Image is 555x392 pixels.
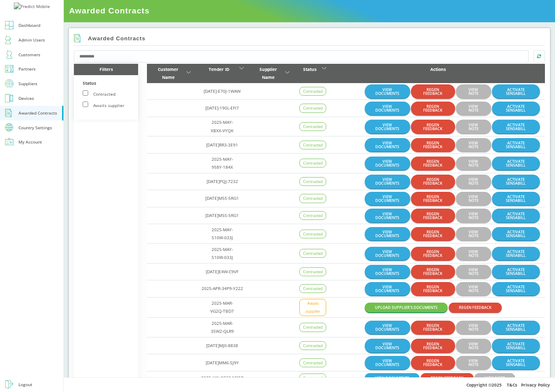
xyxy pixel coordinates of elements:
[64,377,555,392] div: Copyright © 2025
[299,341,326,350] div: Contracted
[205,105,239,111] a: [DATE]-190L-EFI7
[207,178,238,184] a: [DATE]PQJ-7232
[492,84,540,98] button: ACTIVATE SENSABILL
[411,192,455,205] button: REGEN FEEDBACK
[492,321,540,334] button: ACTIVATE SENSABILL
[411,209,455,222] button: REGEN FEEDBACK
[411,84,455,98] button: REGEN FEEDBACK
[492,247,540,260] button: ACTIVATE SENSABILL
[206,142,238,148] a: [DATE]RR3-3E91
[83,102,88,107] input: Awaits supplier
[206,342,238,348] a: [DATE]MJ0-8838
[299,284,326,293] div: Contracted
[299,299,326,316] div: Awaits supplier
[365,321,410,334] button: VIEW DOCUMENTS
[365,102,410,115] button: VIEW DOCUMENTS
[411,175,455,188] button: REGEN FEEDBACK
[74,64,138,75] div: Filters
[492,192,540,205] button: ACTIVATE SENSABILL
[365,120,410,133] button: VIEW DOCUMENTS
[365,373,419,383] button: VIEW DOCUMENTS
[18,80,37,88] div: Suppliers
[421,373,474,383] button: REGEN FEEDBACK
[74,34,145,42] h2: Awarded Contracts
[492,138,540,152] button: ACTIVATE SENSABILL
[299,104,326,112] div: Contracted
[411,282,455,295] button: REGEN FEEDBACK
[411,356,455,369] button: REGEN FEEDBACK
[492,282,540,295] button: ACTIVATE SENSABILL
[299,159,326,167] div: Contracted
[365,303,448,312] button: UPLOAD SUPPLIER'S DOCUMENTS
[202,285,243,291] a: 2025-APR-34P9-Y222
[211,320,234,334] a: 2025-MAR-35W2-QLR9
[18,125,52,130] div: Country Settings
[205,212,239,218] a: [DATE]M5S-5RG1
[365,339,410,352] button: VIEW DOCUMENTS
[365,265,410,278] button: VIEW DOCUMENTS
[492,356,540,369] button: ACTIVATE SENSABILL
[365,157,410,170] button: VIEW DOCUMENTS
[299,122,326,131] div: Contracted
[411,265,455,278] button: REGEN FEEDBACK
[18,381,32,389] div: Logout
[212,156,233,170] a: 2025-MAY-958Y-184X
[299,141,326,149] div: Contracted
[365,227,410,240] button: VIEW DOCUMENTS
[365,282,410,295] button: VIEW DOCUMENTS
[365,209,410,222] button: VIEW DOCUMENTS
[299,211,326,220] div: Contracted
[212,227,233,240] a: 2025-MAY-S10W-033J
[492,227,540,240] button: ACTIVATE SENSABILL
[18,51,40,59] div: Customers
[18,94,34,102] div: Devices
[206,360,239,366] a: [DATE]MM6-SJ9Y
[299,323,326,332] div: Contracted
[492,339,540,352] button: ACTIVATE SENSABILL
[492,157,540,170] button: ACTIVATE SENSABILL
[492,120,540,133] button: ACTIVATE SENSABILL
[299,177,326,186] div: Contracted
[83,90,88,96] input: Contracted
[492,175,540,188] button: ACTIVATE SENSABILL
[299,358,326,367] div: Contracted
[205,195,239,201] a: [DATE]M5S-5RG1
[299,374,326,382] div: Contracted
[299,65,320,73] div: Status
[18,21,40,29] div: Dashboard
[411,339,455,352] button: REGEN FEEDBACK
[365,138,410,152] button: VIEW DOCUMENTS
[204,88,241,94] a: [DATE]-E70J-1WAW
[411,157,455,170] button: REGEN FEEDBACK
[365,84,410,98] button: VIEW DOCUMENTS
[492,102,540,115] button: ACTIVATE SENSABILL
[201,65,237,73] div: Tender ID
[254,65,283,81] div: Supplier Name
[411,247,455,260] button: REGEN FEEDBACK
[411,138,455,152] button: REGEN FEEDBACK
[411,321,455,334] button: REGEN FEEDBACK
[411,120,455,133] button: REGEN FEEDBACK
[212,246,233,260] a: 2025-MAY-S10W-033J
[152,65,185,81] div: Customer Name
[211,119,233,133] a: 2025-MAY-XBXX-VYQK
[14,3,50,10] img: Predict Mobile
[336,65,540,73] div: Actions
[299,194,326,203] div: Contracted
[365,356,410,369] button: VIEW DOCUMENTS
[492,265,540,278] button: ACTIVATE SENSABILL
[18,36,45,44] div: Admin Users
[411,227,455,240] button: REGEN FEEDBACK
[365,247,410,260] button: VIEW DOCUMENTS
[521,382,550,388] a: Privacy Policy
[299,249,326,258] div: Contracted
[299,230,326,238] div: Contracted
[411,102,455,115] button: REGEN FEEDBACK
[83,79,130,90] div: Status
[83,102,124,108] label: Awaits supplier
[201,375,243,381] a: 2025-JAN-9832-M25P
[299,87,326,96] div: Contracted
[18,65,36,73] div: Partners
[365,192,410,205] button: VIEW DOCUMENTS
[83,91,115,97] label: Contracted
